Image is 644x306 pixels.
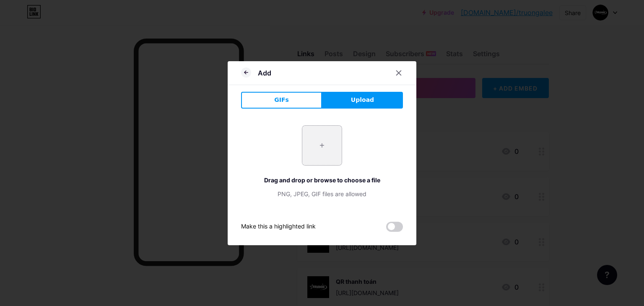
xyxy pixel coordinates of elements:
div: Add [258,68,271,78]
span: Upload [351,96,374,104]
button: Upload [322,92,403,109]
div: Make this a highlighted link [241,222,316,232]
span: GIFs [274,96,289,104]
button: GIFs [241,92,322,109]
div: PNG, JPEG, GIF files are allowed [241,189,403,198]
div: Drag and drop or browse to choose a file [241,176,403,184]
